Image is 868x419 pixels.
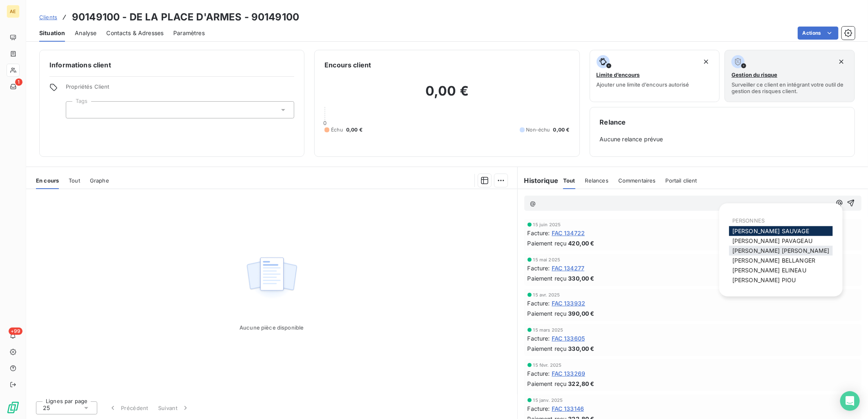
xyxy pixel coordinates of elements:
span: 15 mars 2025 [533,328,564,332]
span: Facture : [528,229,550,237]
span: Relances [585,177,608,184]
span: 0,00 € [553,126,570,134]
span: En cours [36,177,59,184]
span: Paiement reçu [528,309,567,318]
span: 25 [43,404,50,412]
span: Commentaires [618,177,656,184]
img: Logo LeanPay [7,401,20,414]
input: Ajouter une valeur [73,106,79,114]
span: Facture : [528,404,550,413]
span: 390,00 € [568,309,595,318]
span: 0,00 € [346,126,362,134]
span: Gestion du risque [732,71,777,78]
button: Actions [798,27,839,40]
span: 420,00 € [568,239,595,247]
span: Propriétés Client [66,83,294,95]
span: +99 [9,328,22,335]
span: Facture : [528,369,550,378]
span: Paiement reçu [528,274,567,283]
a: 1 [7,80,19,93]
span: Tout [563,177,575,184]
span: @ [530,200,536,207]
span: Facture : [528,264,550,272]
span: FAC 133146 [552,404,584,413]
span: Contacts & Adresses [106,29,163,37]
button: Précédent [104,399,153,417]
span: [PERSON_NAME] PAVAGEAU [732,237,812,244]
span: Paramètres [173,29,205,37]
button: Gestion du risqueSurveiller ce client en intégrant votre outil de gestion des risques client. [725,50,855,102]
span: Portail client [666,177,697,184]
span: 330,00 € [568,344,595,353]
span: Facture : [528,334,550,343]
span: Aucune relance prévue [600,135,845,143]
span: FAC 134277 [552,264,585,272]
h3: 90149100 - DE LA PLACE D'ARMES - 90149100 [72,10,299,25]
span: Paiement reçu [528,379,567,388]
a: Clients [39,13,57,21]
button: Limite d’encoursAjouter une limite d’encours autorisé [590,50,720,102]
span: Tout [69,177,80,184]
span: Analyse [75,29,96,37]
span: PERSONNES [732,217,765,224]
span: Surveiller ce client en intégrant votre outil de gestion des risques client. [732,81,848,94]
span: 15 févr. 2025 [533,363,562,368]
span: FAC 133932 [552,299,586,308]
span: 15 mai 2025 [533,257,561,262]
span: Ajouter une limite d’encours autorisé [597,81,689,88]
span: Paiement reçu [528,239,567,247]
span: 15 juin 2025 [533,222,561,227]
span: [PERSON_NAME] PIOU [732,276,796,283]
span: [PERSON_NAME] BELLANGER [732,257,815,264]
span: 0 [323,120,327,126]
div: Open Intercom Messenger [840,391,860,411]
span: FAC 133605 [552,334,585,343]
span: FAC 134722 [552,229,585,237]
button: Suivant [153,399,195,417]
span: 330,00 € [568,274,595,283]
span: 322,80 € [568,379,595,388]
span: Limite d’encours [597,71,640,78]
span: Non-échu [526,126,550,134]
h6: Historique [518,176,559,185]
span: Paiement reçu [528,344,567,353]
span: 15 janv. 2025 [533,398,563,403]
span: [PERSON_NAME] [PERSON_NAME] [732,247,830,254]
span: FAC 133269 [552,369,586,378]
span: [PERSON_NAME] ELINEAU [732,267,806,274]
h6: Encours client [324,60,371,70]
span: Échu [331,126,343,134]
h6: Informations client [49,60,294,70]
span: [PERSON_NAME] SAUVAGE [732,227,809,234]
h2: 0,00 € [324,83,569,107]
span: Situation [39,29,65,37]
span: 15 avr. 2025 [533,292,560,297]
span: 1 [15,78,22,86]
span: Clients [39,14,57,20]
span: Aucune pièce disponible [239,324,304,331]
span: Facture : [528,299,550,308]
div: AE [7,5,20,18]
span: Graphe [90,177,109,184]
img: Empty state [246,253,298,303]
h6: Relance [600,117,845,127]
